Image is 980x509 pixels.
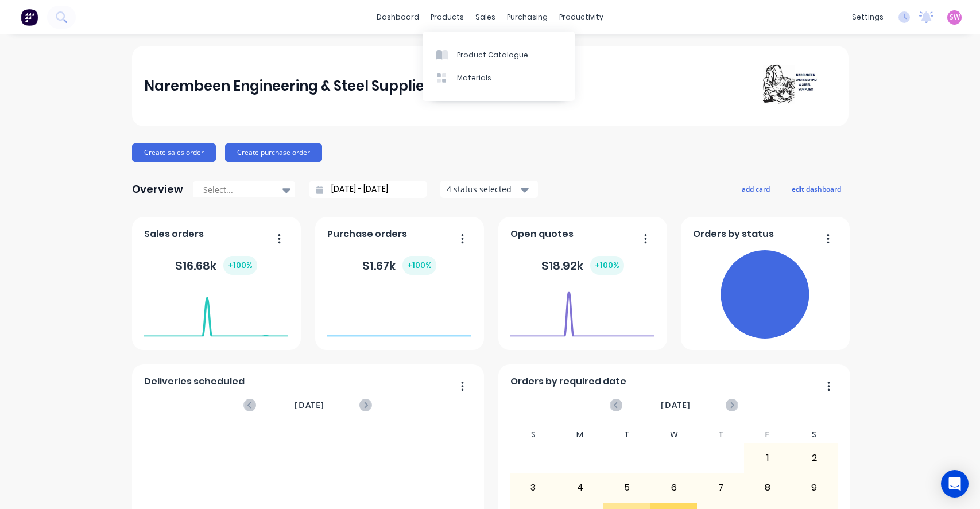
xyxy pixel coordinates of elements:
div: 4 status selected [447,183,519,195]
button: add card [734,181,777,196]
span: Open quotes [510,227,574,241]
div: 4 [557,473,603,502]
div: $ 16.68k [175,256,257,275]
button: 4 status selected [440,181,538,198]
div: 3 [510,473,556,502]
img: Narembeen Engineering & Steel Supplies [756,64,836,109]
div: W [650,426,698,443]
button: Create purchase order [225,143,322,162]
div: + 100 % [223,256,257,275]
span: SW [950,12,960,22]
div: 8 [745,473,791,502]
div: 2 [791,444,837,472]
div: S [791,426,838,443]
div: + 100 % [402,256,436,275]
div: Open Intercom Messenger [941,470,969,498]
div: Narembeen Engineering & Steel Supplies [144,75,432,98]
div: productivity [553,9,609,26]
div: 7 [698,473,743,502]
div: settings [846,9,889,26]
div: 5 [604,473,650,502]
div: products [425,9,470,26]
span: Orders by status [693,227,774,241]
div: Materials [457,73,491,83]
span: [DATE] [295,399,324,411]
a: dashboard [371,9,425,26]
div: $ 18.92k [541,256,624,275]
a: Materials [423,67,575,90]
img: Factory [21,9,38,26]
div: purchasing [501,9,553,26]
div: M [557,426,604,443]
div: 9 [791,473,837,502]
div: T [603,426,650,443]
div: 6 [651,473,697,502]
div: S [510,426,557,443]
div: T [697,426,744,443]
div: 1 [745,444,791,472]
div: Product Catalogue [457,50,528,60]
div: $ 1.67k [362,256,436,275]
div: F [744,426,791,443]
a: Product Catalogue [423,43,575,66]
div: sales [470,9,501,26]
span: Purchase orders [327,227,407,241]
div: + 100 % [590,256,624,275]
button: Create sales order [132,143,216,162]
button: edit dashboard [784,181,849,196]
span: Sales orders [144,227,204,241]
div: Overview [132,178,183,201]
span: [DATE] [661,399,691,411]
